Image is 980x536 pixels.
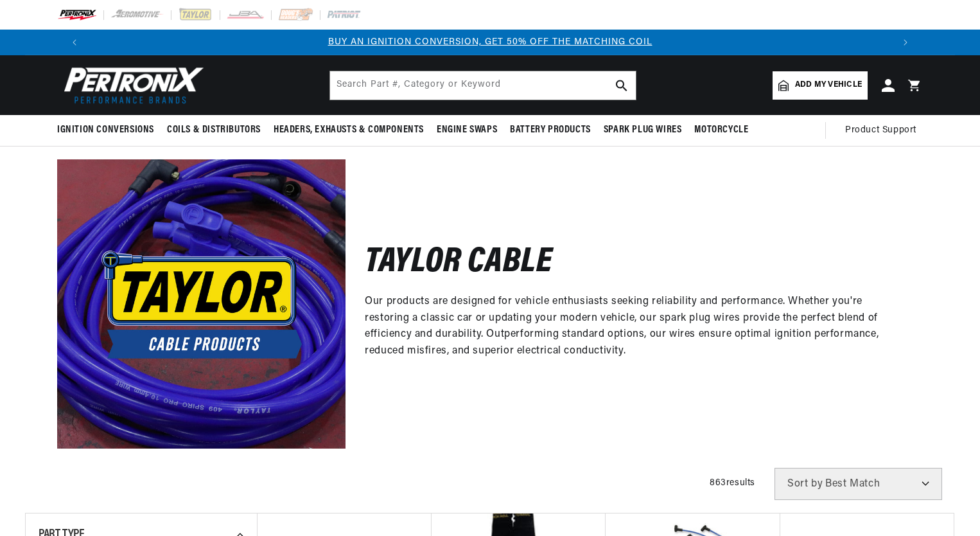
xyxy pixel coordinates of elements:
span: 863 results [710,478,755,488]
button: search button [608,71,636,100]
div: Announcement [87,35,893,49]
a: Add my vehicle [773,71,868,100]
input: Search Part #, Category or Keyword [330,71,636,100]
h2: Taylor Cable [365,248,552,278]
span: Coils & Distributors [167,123,261,137]
button: Translation missing: en.sections.announcements.previous_announcement [62,30,87,55]
summary: Engine Swaps [430,115,503,145]
span: Motorcycle [694,123,748,137]
summary: Battery Products [503,115,597,145]
span: Headers, Exhausts & Components [274,123,424,137]
span: Add my vehicle [795,79,862,91]
summary: Spark Plug Wires [597,115,688,145]
a: BUY AN IGNITION CONVERSION, GET 50% OFF THE MATCHING COIL [328,37,652,47]
p: Our products are designed for vehicle enthusiasts seeking reliability and performance. Whether yo... [365,294,904,359]
button: Translation missing: en.sections.announcements.next_announcement [893,30,918,55]
img: Pertronix [57,63,205,107]
span: Spark Plug Wires [604,123,682,137]
img: Taylor Cable [57,159,346,448]
select: Sort by [774,468,942,500]
span: Product Support [845,123,916,138]
summary: Ignition Conversions [57,115,161,145]
span: Sort by [787,479,823,489]
summary: Motorcycle [688,115,755,145]
summary: Coils & Distributors [161,115,267,145]
summary: Headers, Exhausts & Components [267,115,430,145]
summary: Product Support [845,115,923,146]
span: Engine Swaps [437,123,497,137]
div: 1 of 3 [87,35,893,49]
span: Ignition Conversions [57,123,154,137]
slideshow-component: Translation missing: en.sections.announcements.announcement_bar [25,30,955,55]
span: Battery Products [510,123,591,137]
